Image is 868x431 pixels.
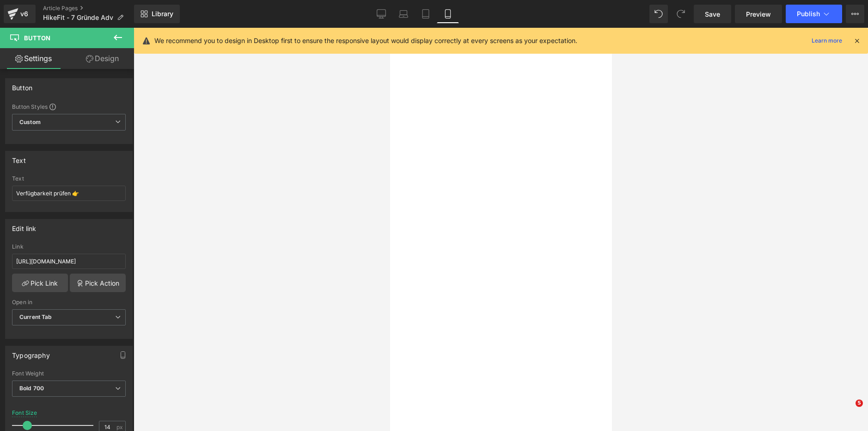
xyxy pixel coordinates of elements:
[134,5,180,23] a: New Library
[437,5,459,23] a: Mobile
[12,370,126,377] div: Font Weight
[786,5,842,23] button: Publish
[12,410,37,416] div: Font Size
[12,346,50,359] div: Typography
[12,244,126,250] div: Link
[12,254,126,269] input: https://your-shop.myshopify.com
[12,79,32,92] div: Button
[4,5,36,23] a: v6
[856,400,863,407] span: 5
[19,385,44,392] b: Bold 700
[154,36,577,46] p: We recommend you to design in Desktop first to ensure the responsive layout would display correct...
[705,9,720,19] span: Save
[649,5,668,23] button: Undo
[392,5,415,23] a: Laptop
[18,8,30,20] div: v6
[43,5,134,12] a: Article Pages
[43,14,113,21] span: HikeFit - 7 Gründe Adv
[19,313,52,320] b: Current Tab
[370,5,392,23] a: Desktop
[735,5,782,23] a: Preview
[672,5,690,23] button: Redo
[12,151,26,164] div: Text
[70,274,126,292] a: Pick Action
[415,5,437,23] a: Tablet
[12,299,126,306] div: Open in
[19,119,41,126] b: Custom
[797,10,820,18] span: Publish
[152,10,173,18] span: Library
[12,175,126,182] div: Text
[746,9,771,19] span: Preview
[69,48,136,69] a: Design
[837,400,859,422] iframe: Intercom live chat
[846,5,864,23] button: More
[12,103,126,110] div: Button Styles
[12,274,68,292] a: Pick Link
[24,34,50,42] span: Button
[808,35,846,46] a: Learn more
[116,424,124,430] span: px
[12,219,37,232] div: Edit link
